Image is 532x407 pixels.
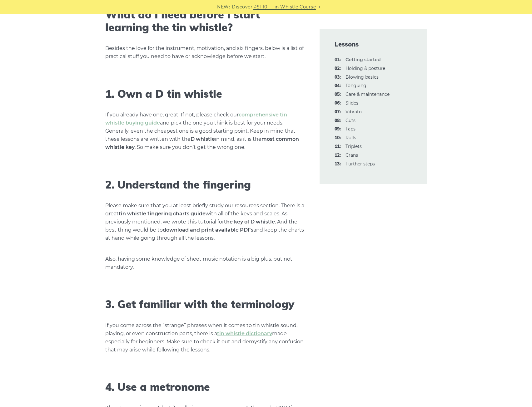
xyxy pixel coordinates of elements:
[105,381,305,394] h2: 4. Use a metronome
[346,66,385,71] a: 02:Holding & posture
[335,82,341,90] span: 04:
[346,118,355,123] a: 08:Cuts
[335,125,341,133] span: 09:
[335,117,341,125] span: 08:
[346,135,356,140] a: 10:Rolls
[335,100,341,107] span: 06:
[191,136,215,142] strong: D whistle
[335,56,341,64] span: 01:
[346,83,366,88] a: 04:Tonguing
[346,152,358,158] a: 12:Crans
[253,3,316,11] a: PST10 - Tin Whistle Course
[105,179,305,191] h2: 2. Understand the fingering
[335,143,341,150] span: 11:
[335,134,341,142] span: 10:
[105,8,305,34] h2: What do I need before I start learning the tin whistle?
[346,74,379,80] a: 03:Blowing basics
[232,3,252,11] span: Discover
[105,321,305,354] p: If you come across the “strange” phrases when it comes to tin whistle sound, playing, or even con...
[105,44,305,61] p: Besides the love for the instrument, motivation, and six fingers, below is a list of practical st...
[119,211,206,217] a: tin whistle fingering charts guide
[335,160,341,168] span: 13:
[105,111,305,151] p: If you already have one, great! If not, please check our and pick the one you think is best for y...
[346,109,362,115] a: 07:Vibrato
[105,202,305,242] p: Please make sure that you at least briefly study our resources section. There is a great with all...
[346,126,355,132] a: 09:Taps
[335,40,412,49] span: Lessons
[335,74,341,81] span: 03:
[346,100,358,106] a: 06:Slides
[217,331,272,336] a: tin whistle dictionary
[217,3,230,11] span: NEW:
[346,161,375,167] a: 13:Further steps
[346,57,381,62] strong: Getting started
[335,65,341,72] span: 02:
[346,91,390,97] a: 05:Care & maintenance
[346,144,362,149] a: 11:Triplets
[105,298,305,311] h2: 3. Get familiar with the terminology
[224,219,275,225] strong: the key of D whistle
[335,152,341,159] span: 12:
[105,88,305,101] h2: 1. Own a D tin whistle
[163,227,253,233] strong: download and print available PDFs
[105,255,305,271] p: Also, having some knowledge of sheet music notation is a big plus, but not mandatory.
[335,91,341,98] span: 05:
[335,108,341,116] span: 07:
